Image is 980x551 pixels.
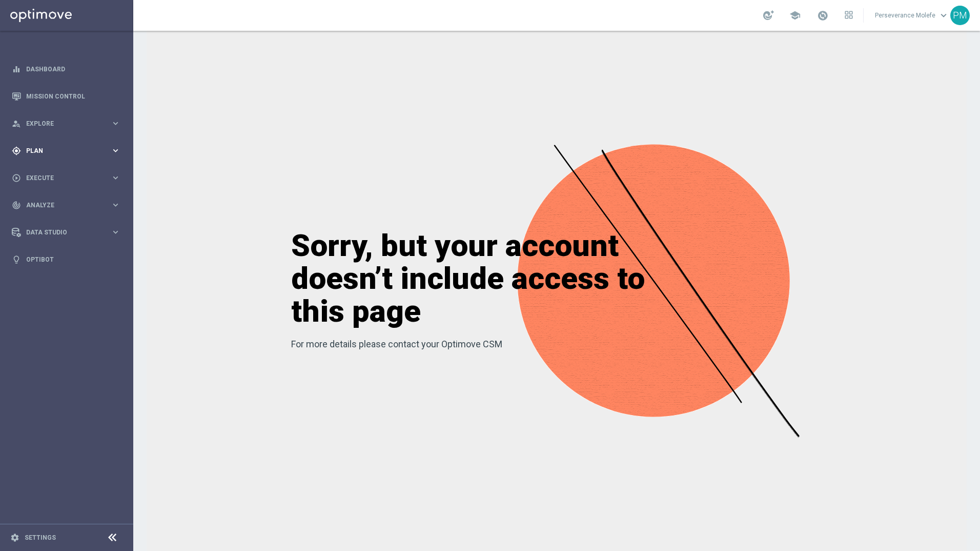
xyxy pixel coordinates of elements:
[26,246,120,273] a: Optibot
[11,228,121,237] button: Data Studio keyboard_arrow_right
[12,228,111,237] div: Data Studio
[12,83,120,110] div: Mission Control
[111,146,120,155] i: keyboard_arrow_right
[12,55,120,83] div: Dashboard
[938,10,949,21] span: keyboard_arrow_down
[111,200,120,210] i: keyboard_arrow_right
[11,120,121,128] button: person_search Explore keyboard_arrow_right
[26,229,111,235] span: Data Studio
[26,175,111,181] span: Execute
[26,148,111,154] span: Plan
[789,10,801,21] span: school
[12,146,21,155] i: gps_fixed
[12,65,21,74] i: equalizer
[950,6,970,25] div: PM
[12,173,111,183] div: Execute
[26,121,111,127] span: Explore
[291,229,686,328] h1: Sorry, but your account doesn’t include access to this page
[12,119,111,128] div: Explore
[12,255,21,264] i: lightbulb
[11,174,121,182] button: play_circle_outline Execute keyboard_arrow_right
[291,338,686,350] p: For more details please contact your Optimove CSM
[11,201,121,209] button: track_changes Analyze keyboard_arrow_right
[12,201,21,210] i: track_changes
[111,227,120,237] i: keyboard_arrow_right
[11,147,121,155] button: gps_fixed Plan keyboard_arrow_right
[12,201,111,210] div: Analyze
[26,55,120,83] a: Dashboard
[12,119,21,128] i: person_search
[26,202,111,208] span: Analyze
[11,255,121,264] button: lightbulb Optibot
[25,535,56,541] a: Settings
[26,83,120,110] a: Mission Control
[11,92,121,101] button: Mission Control
[12,146,111,155] div: Plan
[111,119,120,128] i: keyboard_arrow_right
[10,533,19,542] i: settings
[874,8,950,23] a: Perseverance Molefekeyboard_arrow_down
[12,246,120,273] div: Optibot
[11,65,121,73] button: equalizer Dashboard
[12,173,21,183] i: play_circle_outline
[111,173,120,183] i: keyboard_arrow_right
